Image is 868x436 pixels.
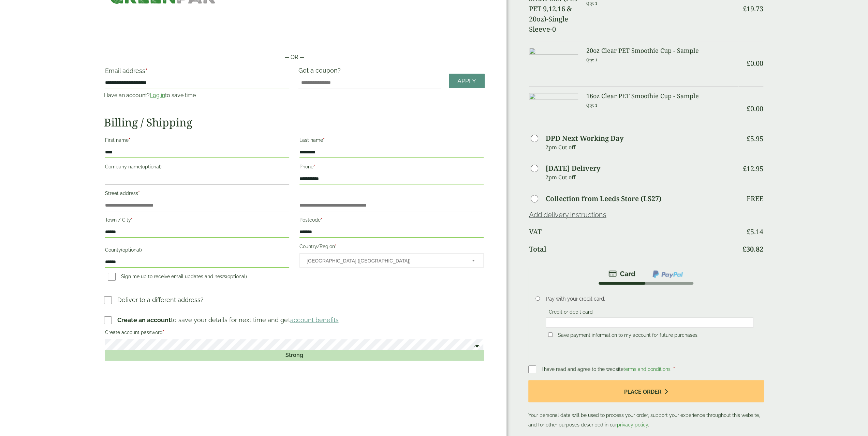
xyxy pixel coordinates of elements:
[117,315,338,325] p: to save your details for next time and get
[105,215,289,227] label: Town / City
[290,316,338,324] a: account benefits
[747,59,750,68] span: £
[742,244,746,254] span: £
[141,164,162,169] span: (optional)
[449,74,485,88] a: Apply
[747,104,750,113] span: £
[623,366,671,372] a: terms and conditions
[457,77,476,85] span: Apply
[546,295,753,303] p: Pay with your credit card.
[105,135,289,147] label: First name
[546,309,595,317] label: Credit or debit card
[545,172,738,182] p: 2pm Cut off
[747,59,763,68] bdi: 0.00
[542,366,672,372] span: I have read and agree to the website
[117,295,204,304] p: Deliver to a different address?
[121,247,142,253] span: (optional)
[104,53,484,61] p: — OR —
[747,104,763,113] bdi: 0.00
[528,380,764,402] button: Place order
[545,142,738,152] p: 2pm Cut off
[105,68,289,77] label: Email address
[104,31,484,45] iframe: Secure payment button frame
[586,92,738,100] h3: 16oz Clear PET Smoothie Cup - Sample
[321,217,322,223] abbr: required
[307,254,463,268] span: United Kingdom (UK)
[131,217,133,223] abbr: required
[299,253,484,268] span: Country/Region
[313,164,315,169] abbr: required
[743,164,763,173] bdi: 12.95
[105,245,289,257] label: County
[586,103,598,108] small: Qty: 1
[108,273,116,281] input: Sign me up to receive email updates and news(optional)
[743,164,747,173] span: £
[226,274,247,279] span: (optional)
[608,270,635,278] img: stripe.png
[138,191,140,196] abbr: required
[742,244,763,254] bdi: 30.82
[586,47,738,55] h3: 20oz Clear PET Smoothie Cup - Sample
[673,366,675,372] abbr: required
[150,92,165,99] a: Log in
[747,134,750,143] span: £
[529,241,738,257] th: Total
[546,195,662,202] label: Collection from Leeds Store (LS27)
[747,227,750,236] span: £
[298,67,343,77] label: Got a coupon?
[105,350,483,360] div: Strong
[743,4,763,13] bdi: 19.73
[163,330,164,335] abbr: required
[105,162,289,174] label: Company name
[299,215,484,227] label: Postcode
[555,332,701,340] label: Save payment information to my account for future purchases.
[105,189,289,200] label: Street address
[105,274,250,281] label: Sign me up to receive email updates and news
[145,67,147,74] abbr: required
[747,134,763,143] bdi: 5.95
[586,57,598,62] small: Qty: 1
[299,242,484,253] label: Country/Region
[546,165,600,172] label: [DATE] Delivery
[747,195,763,203] p: Free
[743,4,747,13] span: £
[104,116,484,129] h2: Billing / Shipping
[548,319,751,326] iframe: Secure card payment input frame
[528,380,764,430] p: Your personal data will be used to process your order, support your experience throughout this we...
[652,270,683,279] img: ppcp-gateway.png
[323,137,325,143] abbr: required
[747,227,763,236] bdi: 5.14
[129,137,130,143] abbr: required
[335,244,337,249] abbr: required
[299,162,484,174] label: Phone
[529,224,738,240] th: VAT
[104,91,290,100] p: Have an account? to save time
[586,1,598,6] small: Qty: 1
[117,316,171,324] strong: Create an account
[546,135,623,142] label: DPD Next Working Day
[105,328,483,339] label: Create account password
[299,135,484,147] label: Last name
[617,422,648,427] a: privacy policy
[529,211,606,219] a: Add delivery instructions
